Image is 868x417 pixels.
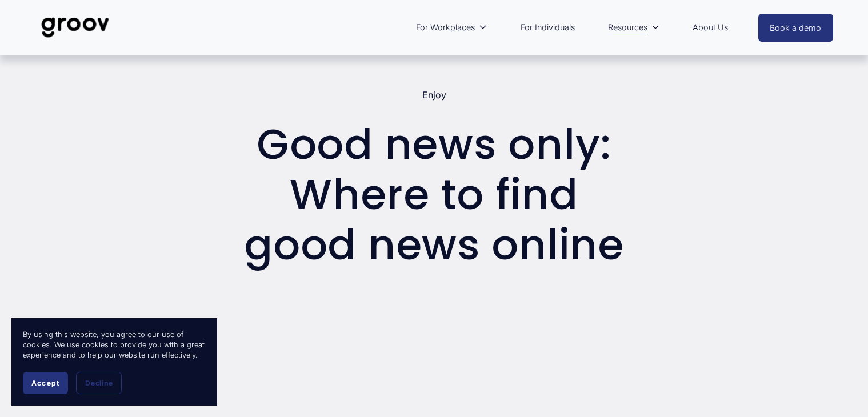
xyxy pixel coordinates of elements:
a: Enjoy [422,89,446,101]
a: For Individuals [515,14,581,41]
h1: Good news only: Where to find good news online [234,119,634,271]
p: By using this website, you agree to our use of cookies. We use cookies to provide you with a grea... [23,330,206,360]
span: For Workplaces [416,20,475,35]
a: folder dropdown [410,14,493,41]
button: Decline [76,372,122,394]
a: About Us [687,14,734,41]
img: Groov | Unlock Human Potential at Work and in Life [35,9,115,46]
span: Resources [608,20,647,35]
span: Decline [85,379,113,387]
a: folder dropdown [602,14,666,41]
a: Book a demo [758,14,834,42]
section: Cookie banner [11,318,217,406]
span: Accept [31,379,59,387]
button: Accept [23,372,68,394]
